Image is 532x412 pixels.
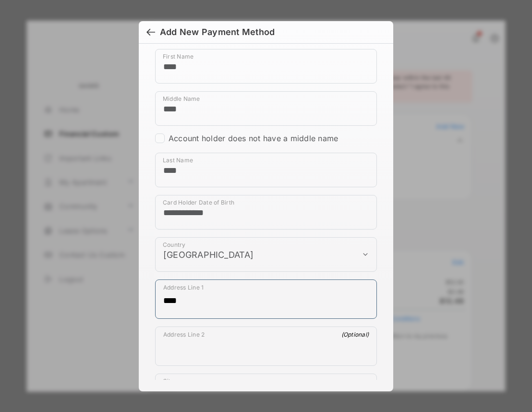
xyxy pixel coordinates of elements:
[169,133,338,143] label: Account holder does not have a middle name
[155,374,377,408] div: payment_method_screening[postal_addresses][locality]
[155,279,377,319] div: payment_method_screening[postal_addresses][addressLine1]
[155,327,377,366] div: payment_method_screening[postal_addresses][addressLine2]
[160,27,275,37] div: Add New Payment Method
[155,237,377,272] div: payment_method_screening[postal_addresses][country]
